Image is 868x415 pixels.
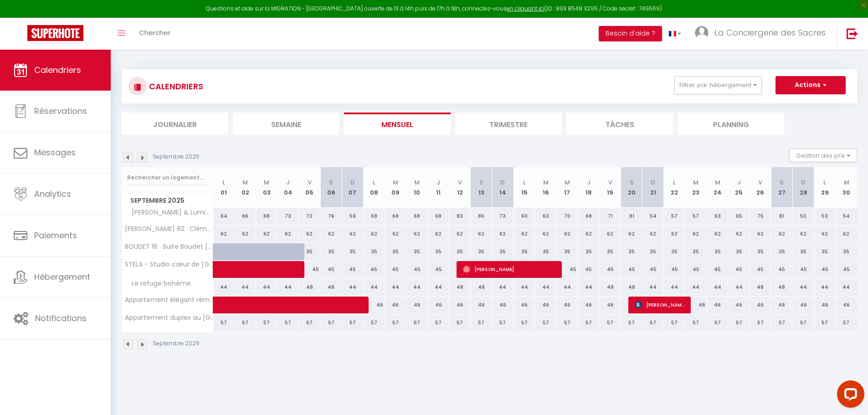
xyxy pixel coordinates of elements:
abbr: S [479,178,483,187]
div: 57 [685,208,707,225]
iframe: LiveChat chat widget [830,377,868,415]
div: 57 [836,314,857,331]
span: Paiements [34,230,77,241]
span: BOUDET 16 · Suite Boudet [GEOGRAPHIC_DATA] proche Gare [123,243,215,250]
div: 62 [471,225,492,242]
abbr: L [222,178,225,187]
th: 08 [363,167,385,208]
div: 62 [213,225,235,242]
span: Messages [34,147,76,158]
div: 57 [320,314,342,331]
abbr: M [242,178,248,187]
div: 57 [385,314,406,331]
p: Septembre 2025 [153,339,200,348]
th: 12 [449,167,471,208]
div: 57 [256,314,277,331]
div: 75 [750,208,771,225]
div: 46 [471,297,492,313]
div: 35 [750,243,771,260]
button: Gestion des prix [789,149,857,162]
div: 44 [363,279,385,296]
th: 24 [707,167,728,208]
div: 44 [492,279,514,296]
li: Semaine [233,113,339,135]
div: 35 [449,243,471,260]
div: 62 [814,225,836,242]
th: 07 [342,167,363,208]
div: 46 [728,297,750,313]
th: 06 [320,167,342,208]
div: 62 [320,225,342,242]
div: 35 [363,243,385,260]
div: 48 [299,279,320,296]
div: 48 [750,279,771,296]
abbr: S [329,178,333,187]
div: 57 [406,314,427,331]
div: 35 [599,243,621,260]
div: 44 [836,279,857,296]
div: 46 [836,297,857,313]
div: 68 [578,208,599,225]
div: 63 [707,208,728,225]
div: 68 [428,208,449,225]
span: [PERSON_NAME] [635,296,685,313]
th: 18 [578,167,599,208]
div: 45 [836,261,857,278]
div: 45 [642,261,664,278]
div: 54 [836,208,857,225]
div: 57 [342,314,363,331]
div: 44 [277,279,299,296]
div: 35 [342,243,363,260]
span: [PERSON_NAME] [463,261,556,278]
th: 25 [728,167,750,208]
div: 62 [578,225,599,242]
li: Planning [678,113,784,135]
abbr: D [500,178,505,187]
div: 44 [428,279,449,296]
div: 35 [514,243,535,260]
div: 62 [836,225,857,242]
abbr: M [543,178,549,187]
div: 68 [385,208,406,225]
div: 68 [256,208,277,225]
div: 46 [514,297,535,313]
div: 44 [814,279,836,296]
abbr: S [780,178,784,187]
div: 57 [449,314,471,331]
div: 44 [792,279,814,296]
div: 35 [428,243,449,260]
div: 45 [342,261,363,278]
div: 57 [535,314,556,331]
div: 44 [535,279,556,296]
div: 35 [535,243,556,260]
div: 62 [792,225,814,242]
th: 19 [599,167,621,208]
abbr: M [264,178,269,187]
div: 57 [428,314,449,331]
div: 46 [492,297,514,313]
div: 62 [750,225,771,242]
div: 72 [299,208,320,225]
span: [PERSON_NAME] 82 · Clémenceau charme de l'ancien [123,225,215,232]
th: 22 [664,167,685,208]
li: Journalier [122,113,228,135]
div: 62 [556,225,578,242]
th: 15 [514,167,535,208]
span: Appartement duplex au [GEOGRAPHIC_DATA] [123,314,215,321]
th: 09 [385,167,406,208]
div: 46 [792,297,814,313]
span: STELA - Studio cœur de [GEOGRAPHIC_DATA] [123,261,215,268]
div: 44 [406,279,427,296]
span: Hébergement [34,271,90,282]
abbr: V [758,178,762,187]
div: 35 [299,243,320,260]
div: 81 [771,208,792,225]
div: 44 [235,279,256,296]
div: 57 [685,314,707,331]
div: 44 [728,279,750,296]
th: 11 [428,167,449,208]
div: 48 [320,279,342,296]
div: 62 [771,225,792,242]
div: 45 [621,261,642,278]
span: La Conciergerie des Sacres [714,27,826,38]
